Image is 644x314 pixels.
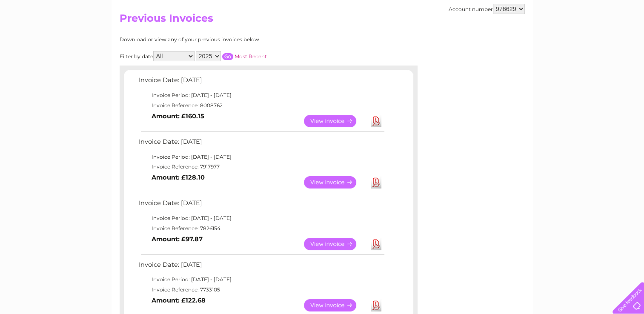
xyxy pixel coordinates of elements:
[515,36,534,43] a: Energy
[137,90,386,100] td: Invoice Period: [DATE] - [DATE]
[616,36,636,43] a: Log out
[152,174,205,181] b: Amount: £128.10
[137,197,386,213] td: Invoice Date: [DATE]
[120,51,343,61] div: Filter by date
[494,36,510,43] a: Water
[137,213,386,223] td: Invoice Period: [DATE] - [DATE]
[137,285,386,295] td: Invoice Reference: 7733105
[371,299,381,311] a: Download
[152,112,204,120] b: Amount: £160.15
[137,74,386,90] td: Invoice Date: [DATE]
[304,176,366,188] a: View
[449,4,525,14] div: Account number
[120,12,525,29] h2: Previous Invoices
[23,22,66,48] img: logo.png
[371,176,381,188] a: Download
[137,100,386,111] td: Invoice Reference: 8008762
[539,36,565,43] a: Telecoms
[137,162,386,172] td: Invoice Reference: 7917977
[120,37,343,43] div: Download or view any of your previous invoices below.
[371,238,381,250] a: Download
[304,299,366,311] a: View
[137,136,386,152] td: Invoice Date: [DATE]
[137,274,386,285] td: Invoice Period: [DATE] - [DATE]
[570,36,582,43] a: Blog
[137,152,386,162] td: Invoice Period: [DATE] - [DATE]
[152,235,203,243] b: Amount: £97.87
[304,115,366,127] a: View
[484,4,542,15] a: 0333 014 3131
[152,297,206,304] b: Amount: £122.68
[137,223,386,234] td: Invoice Reference: 7826154
[235,53,267,60] a: Most Recent
[587,36,608,43] a: Contact
[371,115,381,127] a: Download
[304,238,366,250] a: View
[137,259,386,275] td: Invoice Date: [DATE]
[121,5,524,41] div: Clear Business is a trading name of Verastar Limited (registered in [GEOGRAPHIC_DATA] No. 3667643...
